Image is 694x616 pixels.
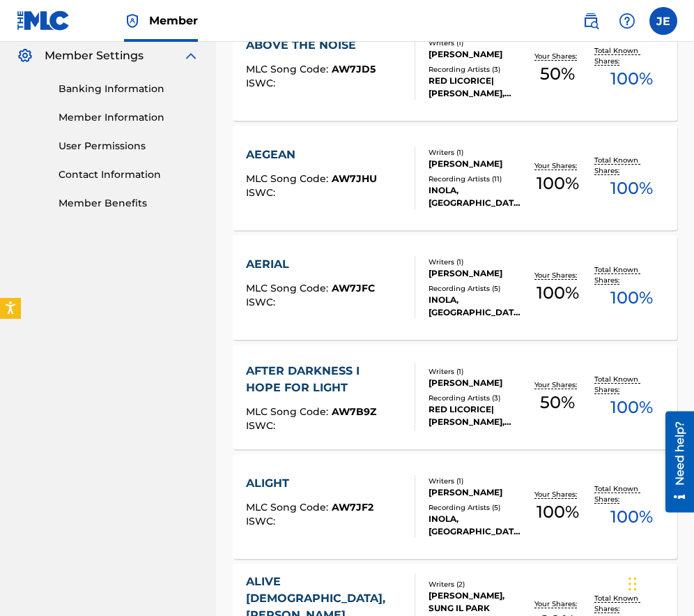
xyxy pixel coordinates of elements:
[246,419,279,432] span: ISWC :
[429,579,521,589] div: Writers ( 2 )
[59,110,199,125] a: Member Information
[59,82,199,96] a: Banking Information
[429,377,521,389] div: [PERSON_NAME]
[534,489,580,499] p: Your Shares:
[59,139,199,153] a: User Permissions
[534,380,580,390] p: Your Shares:
[59,167,199,182] a: Contact Information
[246,363,403,396] div: AFTER DARKNESS I HOPE FOR LIGHT
[429,589,521,615] div: [PERSON_NAME], SUNG IL PARK
[149,13,198,29] span: Member
[629,563,637,605] div: Drag
[429,513,521,538] div: INOLA, [GEOGRAPHIC_DATA], [GEOGRAPHIC_DATA], [GEOGRAPHIC_DATA], [GEOGRAPHIC_DATA]
[594,264,668,285] p: Total Known Shares:
[610,504,653,529] span: 100 %
[246,296,279,308] span: ISWC :
[429,294,521,319] div: INOLA, [GEOGRAPHIC_DATA], [GEOGRAPHIC_DATA], [GEOGRAPHIC_DATA], [GEOGRAPHIC_DATA]
[332,63,376,75] span: AW7JD5
[246,186,279,199] span: ISWC :
[429,174,521,184] div: Recording Artists ( 11 )
[610,176,653,201] span: 100 %
[233,126,677,230] a: AEGEANMLC Song Code:AW7JHUISWC:Writers (1)[PERSON_NAME]Recording Artists (11)INOLA, [GEOGRAPHIC_D...
[233,345,677,449] a: AFTER DARKNESS I HOPE FOR LIGHTMLC Song Code:AW7B9ZISWC:Writers (1)[PERSON_NAME]Recording Artists...
[649,7,677,35] div: User Menu
[429,64,521,75] div: Recording Artists ( 3 )
[577,7,605,35] a: Public Search
[17,47,33,64] img: Member Settings
[246,37,376,54] div: ABOVE THE NOISE
[246,515,279,527] span: ISWC :
[429,38,521,48] div: Writers ( 1 )
[534,51,580,61] p: Your Shares:
[183,47,199,64] img: expand
[332,172,377,185] span: AW7JHU
[246,172,332,185] span: MLC Song Code :
[534,160,580,171] p: Your Shares:
[45,47,144,64] span: Member Settings
[610,66,653,91] span: 100 %
[594,155,668,176] p: Total Known Shares:
[594,483,668,504] p: Total Known Shares:
[429,147,521,158] div: Writers ( 1 )
[246,256,375,273] div: AERIAL
[429,257,521,267] div: Writers ( 1 )
[537,171,579,196] span: 100 %
[429,476,521,486] div: Writers ( 1 )
[624,549,694,616] iframe: Chat Widget
[610,395,653,420] span: 100 %
[534,270,580,280] p: Your Shares:
[17,10,70,31] img: MLC Logo
[429,393,521,403] div: Recording Artists ( 3 )
[332,405,376,418] span: AW7B9Z
[610,285,653,310] span: 100 %
[594,593,668,614] p: Total Known Shares:
[15,10,34,74] div: Need help?
[429,502,521,513] div: Recording Artists ( 5 )
[429,486,521,499] div: [PERSON_NAME]
[429,366,521,377] div: Writers ( 1 )
[613,7,641,35] div: Help
[655,412,694,513] iframe: Resource Center
[619,13,635,29] img: help
[429,184,521,209] div: INOLA, [GEOGRAPHIC_DATA], [GEOGRAPHIC_DATA], [GEOGRAPHIC_DATA], [GEOGRAPHIC_DATA]
[233,235,677,340] a: AERIALMLC Song Code:AW7JFCISWC:Writers (1)[PERSON_NAME]Recording Artists (5)INOLA, [GEOGRAPHIC_DA...
[429,267,521,280] div: [PERSON_NAME]
[246,77,279,89] span: ISWC :
[429,283,521,294] div: Recording Artists ( 5 )
[246,405,332,418] span: MLC Song Code :
[429,158,521,170] div: [PERSON_NAME]
[594,374,668,395] p: Total Known Shares:
[246,282,332,294] span: MLC Song Code :
[540,390,575,415] span: 50 %
[429,75,521,100] div: RED LICORICE|[PERSON_NAME], [PERSON_NAME] & RED LICORICE, [PERSON_NAME]
[537,280,579,306] span: 100 %
[534,599,580,609] p: Your Shares:
[332,282,375,294] span: AW7JFC
[59,196,199,211] a: Member Benefits
[540,61,575,87] span: 50 %
[124,13,141,29] img: Top Rightsholder
[594,45,668,66] p: Total Known Shares:
[429,48,521,61] div: [PERSON_NAME]
[429,403,521,428] div: RED LICORICE|[PERSON_NAME], [PERSON_NAME] & RED LICORICE, [PERSON_NAME]
[246,63,332,75] span: MLC Song Code :
[583,13,599,29] img: search
[246,147,377,163] div: AEGEAN
[233,16,677,121] a: ABOVE THE NOISEMLC Song Code:AW7JD5ISWC:Writers (1)[PERSON_NAME]Recording Artists (3)RED LICORICE...
[332,501,373,513] span: AW7JF2
[246,475,373,492] div: ALIGHT
[537,499,579,525] span: 100 %
[233,454,677,559] a: ALIGHTMLC Song Code:AW7JF2ISWC:Writers (1)[PERSON_NAME]Recording Artists (5)INOLA, [GEOGRAPHIC_DA...
[246,501,332,513] span: MLC Song Code :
